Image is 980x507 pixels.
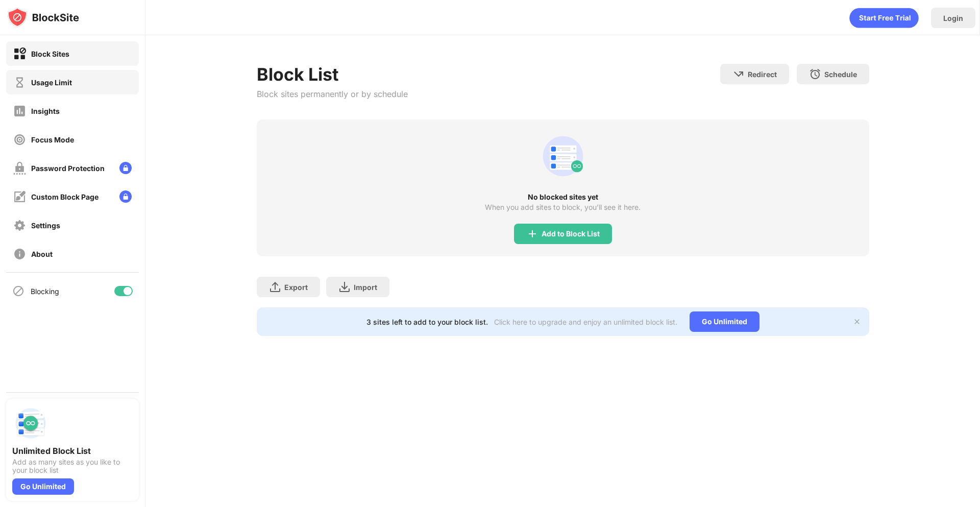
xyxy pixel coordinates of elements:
div: Block Sites [31,50,69,58]
div: Login [943,14,963,22]
div: Redirect [748,70,777,79]
div: Unlimited Block List [12,446,133,456]
img: push-block-list.svg [12,405,49,442]
img: settings-off.svg [13,219,26,232]
div: About [31,250,53,258]
img: x-button.svg [853,318,861,326]
div: Import [354,283,377,292]
div: Add to Block List [542,230,600,238]
div: Insights [31,107,60,115]
div: animation [849,8,919,28]
div: No blocked sites yet [257,193,869,201]
div: 3 sites left to add to your block list. [366,318,488,326]
div: Go Unlimited [690,311,759,332]
div: Schedule [824,70,857,79]
div: Block List [257,64,408,85]
div: Focus Mode [31,135,74,144]
div: When you add sites to block, you’ll see it here. [485,203,641,211]
img: lock-menu.svg [119,190,132,203]
img: logo-blocksite.svg [7,7,79,28]
img: about-off.svg [13,248,26,260]
img: customize-block-page-off.svg [13,190,26,203]
div: Password Protection [31,164,105,173]
img: time-usage-off.svg [13,76,26,89]
div: Go Unlimited [12,478,74,495]
div: Click here to upgrade and enjoy an unlimited block list. [494,318,677,326]
div: Block sites permanently or by schedule [257,89,408,99]
img: insights-off.svg [13,105,26,117]
img: blocking-icon.svg [12,285,24,297]
div: Custom Block Page [31,192,99,201]
img: password-protection-off.svg [13,162,26,175]
div: animation [538,132,587,181]
div: Export [284,283,308,292]
img: block-on.svg [13,47,26,60]
div: Settings [31,221,60,230]
img: focus-off.svg [13,133,26,146]
img: lock-menu.svg [119,162,132,174]
div: Add as many sites as you like to your block list [12,458,133,474]
div: Blocking [31,287,59,296]
div: Usage Limit [31,78,72,87]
